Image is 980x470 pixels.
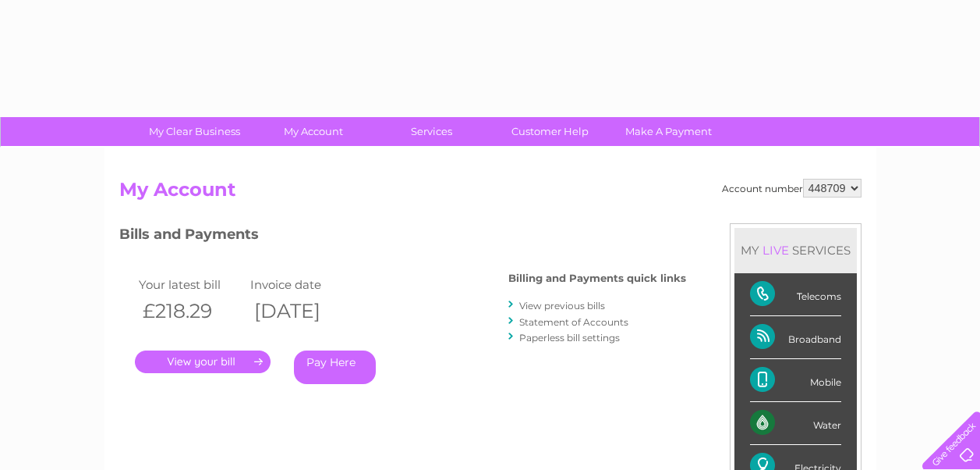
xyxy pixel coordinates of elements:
div: Broadband [750,316,841,359]
a: Customer Help [486,117,614,146]
h3: Bills and Payments [119,223,686,251]
div: Mobile [750,359,841,402]
td: Your latest bill [135,274,247,295]
h4: Billing and Payments quick links [508,272,686,284]
a: . [135,351,271,373]
th: [DATE] [246,295,359,327]
div: LIVE [759,243,792,258]
a: My Account [249,117,377,146]
a: Statement of Accounts [519,316,628,328]
a: My Clear Business [130,117,259,146]
h2: My Account [119,179,861,208]
a: Pay Here [294,351,376,384]
td: Invoice date [246,274,359,295]
a: Paperless bill settings [519,332,620,344]
a: Make A Payment [604,117,733,146]
a: View previous bills [519,300,605,312]
div: Water [750,402,841,445]
a: Services [367,117,496,146]
div: MY SERVICES [734,228,857,272]
div: Telecoms [750,273,841,316]
th: £218.29 [135,295,247,327]
div: Account number [722,179,861,198]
